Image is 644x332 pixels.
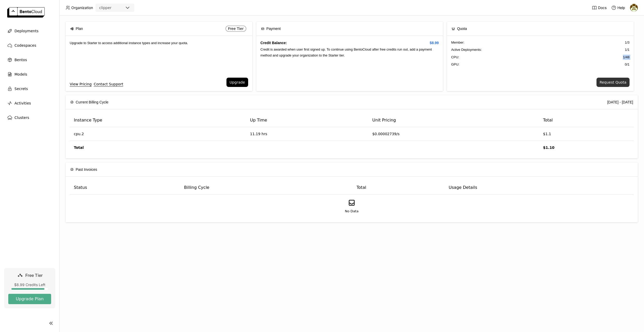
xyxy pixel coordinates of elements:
span: Active Deployments : [451,47,482,52]
td: cpu.2 [70,127,246,141]
span: No Data [345,209,359,214]
span: Upgrade to Starter to access additional instance types and increase your quota. [70,41,188,45]
a: View Pricing [70,81,92,87]
button: Upgrade Plan [8,294,51,304]
span: Current Billing Cycle [76,99,108,105]
td: $1.1 [539,127,634,141]
a: Models [4,69,55,79]
th: Total [352,181,445,195]
img: logo [7,7,45,18]
strong: $1.10 [543,145,554,150]
span: Bentos [14,57,27,63]
span: Activities [14,100,31,106]
td: 11.19 hrs [246,127,368,141]
td: $0.00002739/s [368,127,539,141]
span: Free Tier [228,27,244,31]
span: 0 / 1 [625,62,630,67]
img: Ilya Mazalov [630,4,638,12]
th: Up Time [246,114,368,127]
a: Free Tier$8.99 Credits LeftUpgrade Plan [4,268,55,308]
div: $8.99 Credits Left [8,282,51,287]
span: CPU: [451,55,459,60]
th: Usage Details [445,181,634,195]
span: 1 / 3 [625,40,630,45]
span: Help [617,5,625,10]
th: Billing Cycle [180,181,352,195]
button: Request Quota [596,78,630,87]
span: 1 / 1 [625,47,630,52]
a: Bentos [4,55,55,65]
div: Help [611,5,625,10]
th: Unit Pricing [368,114,539,127]
div: [DATE] - [DATE] [607,99,633,105]
span: Deployments [14,28,38,34]
span: Docs [598,5,607,10]
span: Past Invoices [76,167,97,172]
a: Docs [592,5,607,10]
a: Secrets [4,84,55,94]
span: Secrets [14,86,28,92]
th: Total [539,114,634,127]
span: Plan [76,26,83,31]
th: Status [70,181,180,195]
span: Clusters [14,115,29,121]
span: Organization [71,5,93,10]
span: Member : [451,40,464,45]
th: Instance Type [70,114,246,127]
a: Clusters [4,112,55,123]
span: $8.99 [430,40,439,46]
span: GPU: [451,62,459,67]
span: Quota [457,26,467,31]
a: Codespaces [4,40,55,51]
h4: Credit Balance: [261,40,439,46]
span: 1 / 48 [623,55,629,60]
span: Payment [266,26,281,31]
div: clipper [99,5,112,10]
a: Activities [4,98,55,108]
strong: Total [74,145,84,150]
a: Contact Support [94,81,123,87]
button: Upgrade [226,78,248,87]
a: Deployments [4,26,55,36]
span: Codespaces [14,42,36,48]
span: Credit is awarded when user first signed up. To continue using BentoCloud after free credits run ... [261,47,432,57]
span: Free Tier [25,273,43,278]
span: Models [14,71,27,77]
